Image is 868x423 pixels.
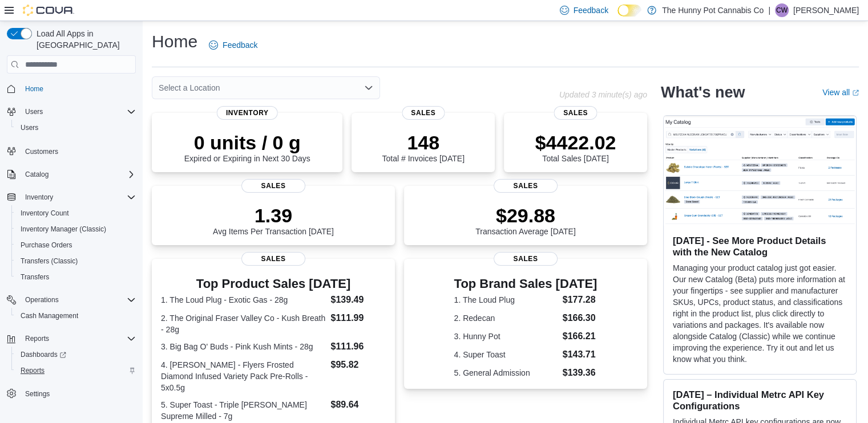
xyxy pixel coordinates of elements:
span: Cash Management [21,311,78,320]
span: Catalog [21,168,136,181]
button: Reports [21,332,54,345]
input: Dark Mode [617,5,641,17]
p: Updated 3 minute(s) ago [559,90,647,99]
span: Reports [16,364,136,377]
p: 1.39 [213,204,334,227]
span: Feedback [574,5,608,16]
button: Customers [2,143,140,159]
a: Customers [21,145,63,158]
span: Load All Apps in [GEOGRAPHIC_DATA] [32,28,136,51]
a: Purchase Orders [16,238,77,252]
h3: [DATE] - See More Product Details with the New Catalog [673,235,847,258]
button: Open list of options [364,83,373,92]
span: Inventory [21,190,136,204]
a: Cash Management [16,309,83,323]
dd: $95.82 [330,358,385,372]
p: 148 [382,131,464,154]
button: Settings [2,385,140,402]
dt: 2. The Original Fraser Valley Co - Kush Breath - 28g [161,312,326,335]
span: Operations [21,293,136,307]
button: Users [11,120,140,136]
button: Transfers (Classic) [11,253,140,269]
a: Dashboards [11,347,140,363]
div: Cassidy Wales [775,3,789,17]
a: Reports [16,364,49,377]
span: Inventory Count [16,206,136,220]
p: The Hunny Pot Cannabis Co [662,3,764,17]
button: Operations [2,292,140,308]
span: Transfers [16,270,136,284]
a: Transfers [16,270,54,284]
p: 0 units / 0 g [184,131,310,154]
span: Reports [25,334,49,343]
dt: 5. General Admission [454,367,558,379]
dd: $111.99 [330,311,385,325]
span: Feedback [223,39,257,51]
span: Sales [494,179,558,193]
button: Inventory [2,189,140,205]
span: Purchase Orders [16,238,136,252]
dt: 3. Big Bag O' Buds - Pink Kush Mints - 28g [161,341,326,352]
span: Transfers (Classic) [16,254,136,268]
h3: Top Product Sales [DATE] [161,277,386,291]
dd: $166.21 [563,330,597,343]
span: Sales [241,179,305,193]
span: Inventory [217,106,278,120]
button: Inventory Manager (Classic) [11,221,140,237]
p: $4422.02 [535,131,616,154]
dt: 4. [PERSON_NAME] - Flyers Frosted Diamond Infused Variety Pack Pre-Rolls - 5x0.5g [161,359,326,393]
span: Cash Management [16,309,136,323]
button: Cash Management [11,308,140,324]
img: Cova [23,5,74,16]
button: Users [21,105,47,119]
div: Transaction Average [DATE] [475,204,576,236]
span: Sales [241,252,305,266]
button: Inventory Count [11,205,140,221]
dd: $177.28 [563,293,597,307]
a: Dashboards [16,348,71,361]
dt: 2. Redecan [454,312,558,324]
span: Inventory Count [21,209,69,218]
span: Catalog [25,170,49,179]
p: [PERSON_NAME] [793,3,859,17]
span: Reports [21,366,45,375]
button: Transfers [11,269,140,285]
span: Transfers (Classic) [21,257,78,266]
span: Dashboards [16,348,136,361]
a: Feedback [204,34,262,56]
span: Users [21,105,136,119]
a: Users [16,121,43,135]
span: Sales [494,252,558,266]
span: Users [25,107,43,116]
dd: $143.71 [563,348,597,361]
span: Inventory Manager (Classic) [21,225,106,234]
span: Home [21,82,136,96]
dd: $166.30 [563,311,597,325]
div: Total Sales [DATE] [535,131,616,163]
h3: [DATE] – Individual Metrc API Key Configurations [673,389,847,412]
dd: $89.64 [330,398,385,412]
div: Total # Invoices [DATE] [382,131,464,163]
dd: $139.49 [330,293,385,307]
span: Users [16,121,136,135]
dt: 1. The Loud Plug [454,294,558,306]
button: Home [2,80,140,97]
h3: Top Brand Sales [DATE] [454,277,597,291]
dt: 3. Hunny Pot [454,331,558,342]
span: Customers [25,147,58,156]
span: Users [21,123,38,132]
h1: Home [152,30,197,53]
a: View allExternal link [822,88,859,97]
h2: What's new [661,83,745,101]
span: Home [25,84,43,93]
button: Catalog [2,166,140,182]
span: Purchase Orders [21,241,72,250]
div: Expired or Expiring in Next 30 Days [184,131,310,163]
dd: $111.96 [330,340,385,353]
span: Sales [402,106,445,120]
span: Inventory [25,193,53,202]
button: Catalog [21,168,53,181]
a: Inventory Manager (Classic) [16,222,111,236]
dt: 5. Super Toast - Triple [PERSON_NAME] Supreme Milled - 7g [161,399,326,422]
p: Managing your product catalog just got easier. Our new Catalog (Beta) puts more information at yo... [673,262,847,365]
